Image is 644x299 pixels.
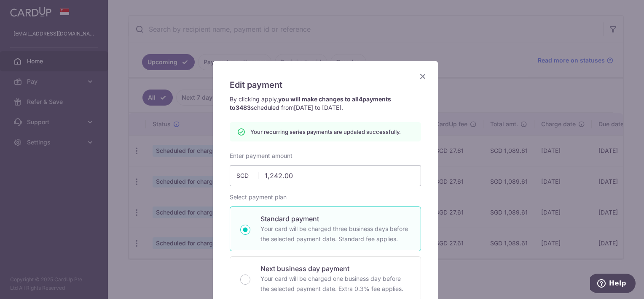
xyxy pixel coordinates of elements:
p: By clicking apply, scheduled from . [230,95,421,112]
p: Your card will be charged one business day before the selected payment date. Extra 0.3% fee applies. [260,274,411,294]
input: 0.00 [230,165,421,186]
p: Your recurring series payments are updated successfully. [250,128,401,136]
span: 4 [359,95,362,103]
p: Standard payment [260,214,411,224]
iframe: Opens a widget where you can find more information [590,274,636,295]
span: 3483 [236,104,251,111]
p: Your card will be charged three business days before the selected payment date. Standard fee appl... [260,224,411,244]
span: [DATE] to [DATE] [294,104,341,111]
label: Enter payment amount [230,152,292,160]
strong: you will make changes to all payments to [230,95,391,111]
p: Next business day payment [260,264,411,274]
span: SGD [236,171,258,180]
button: Close [418,71,428,82]
h5: Edit payment [230,78,421,92]
label: Select payment plan [230,193,287,201]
